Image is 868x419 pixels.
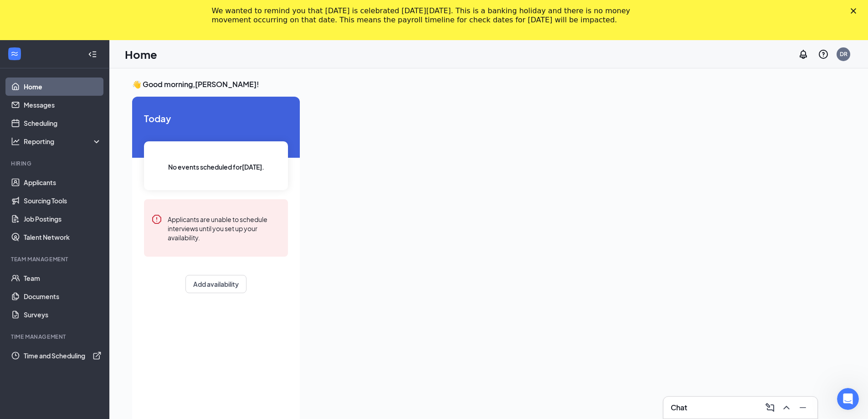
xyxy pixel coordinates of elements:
[212,6,642,25] div: We wanted to remind you that [DATE] is celebrated [DATE][DATE]. This is a banking holiday and the...
[765,402,776,413] svg: ComposeMessage
[24,210,102,228] a: Job Postings
[11,137,20,146] svg: Analysis
[144,111,288,125] span: Today
[671,403,687,413] h3: Chat
[797,402,808,413] svg: Minimize
[763,400,777,415] button: ComposeMessage
[781,402,792,413] svg: ChevronUp
[24,228,102,246] a: Talent Network
[24,305,102,324] a: Surveys
[151,214,162,225] svg: Error
[24,191,102,210] a: Sourcing Tools
[24,96,102,114] a: Messages
[840,50,847,58] div: DR
[185,275,247,293] button: Add availability
[125,47,157,62] h1: Home
[798,49,809,60] svg: Notifications
[132,79,817,89] h3: 👋 Good morning, [PERSON_NAME] !
[24,269,102,287] a: Team
[779,400,794,415] button: ChevronUp
[24,173,102,191] a: Applicants
[11,333,100,341] div: TIME MANAGEMENT
[11,255,100,263] div: Team Management
[24,114,102,132] a: Scheduling
[24,287,102,305] a: Documents
[88,50,97,59] svg: Collapse
[837,388,859,410] iframe: Intercom live chat
[24,137,102,146] div: Reporting
[24,78,102,96] a: Home
[24,347,102,365] a: Time and SchedulingExternalLink
[11,160,100,167] div: Hiring
[168,214,281,242] div: Applicants are unable to schedule interviews until you set up your availability.
[796,400,810,415] button: Minimize
[818,49,829,60] svg: QuestionInfo
[10,49,19,58] svg: WorkstreamLogo
[168,162,264,172] span: No events scheduled for [DATE] .
[851,8,860,14] div: Close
